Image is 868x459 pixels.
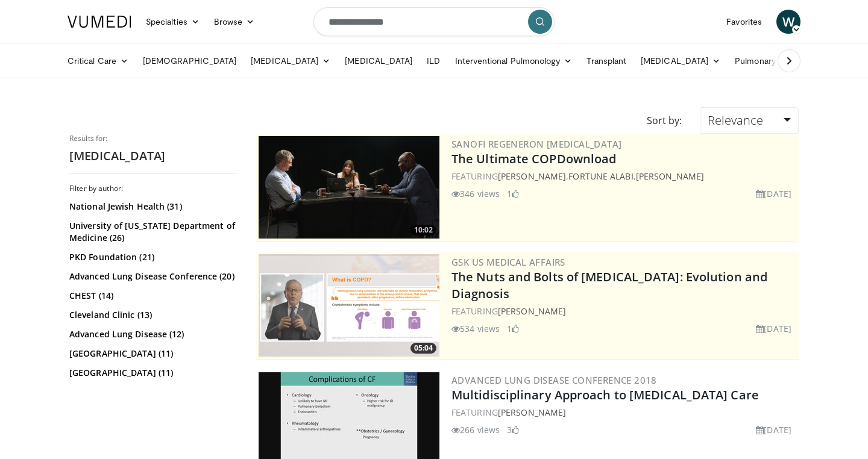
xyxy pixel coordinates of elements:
[451,187,500,200] li: 346 views
[69,290,235,302] a: CHEST (14)
[69,309,235,321] a: Cleveland Clinic (13)
[451,138,621,150] a: Sanofi Regeneron [MEDICAL_DATA]
[259,254,439,357] img: ee063798-7fd0-40de-9666-e00bc66c7c22.png.300x170_q85_crop-smart_upscale.png
[259,254,439,357] a: 05:04
[728,49,832,73] a: Pulmonary Infection
[579,49,634,73] a: Transplant
[451,151,616,167] a: The Ultimate COPDownload
[60,49,136,73] a: Critical Care
[507,187,519,200] li: 1
[451,256,565,268] a: GSK US Medical Affairs
[498,305,566,317] a: [PERSON_NAME]
[634,49,728,73] a: [MEDICAL_DATA]
[69,148,238,164] h2: [MEDICAL_DATA]
[498,170,566,182] a: [PERSON_NAME]
[68,16,131,28] img: VuMedi Logo
[69,270,235,283] a: Advanced Lung Disease Conference (20)
[448,49,580,73] a: Interventional Pulmonology
[451,374,657,386] a: Advanced Lung Disease Conference 2018
[244,49,338,73] a: [MEDICAL_DATA]
[719,10,769,34] a: Favorites
[636,170,704,182] a: [PERSON_NAME]
[420,49,447,73] a: ILD
[507,423,519,436] li: 3
[451,305,796,317] div: FEATURING
[69,220,235,244] a: University of [US_STATE] Department of Medicine (26)
[410,225,436,236] span: 10:02
[498,407,566,418] a: [PERSON_NAME]
[69,367,235,379] a: [GEOGRAPHIC_DATA] (11)
[708,112,763,128] span: Relevance
[451,387,759,403] a: Multidisciplinary Approach to [MEDICAL_DATA] Care
[69,251,235,263] a: PKD Foundation (21)
[451,269,767,302] a: The Nuts and Bolts of [MEDICAL_DATA]: Evolution and Diagnosis
[69,328,235,340] a: Advanced Lung Disease (12)
[451,170,796,183] div: FEATURING , ,
[313,7,555,36] input: Search topics, interventions
[451,322,500,335] li: 534 views
[756,423,791,436] li: [DATE]
[756,187,791,200] li: [DATE]
[451,406,796,419] div: FEATURING
[507,322,519,335] li: 1
[207,10,262,34] a: Browse
[410,343,436,354] span: 05:04
[259,136,439,239] img: 5a5e9f8f-baed-4a36-9fe2-4d00eabc5e31.png.300x170_q85_crop-smart_upscale.png
[568,170,633,182] a: Fortune Alabi
[69,201,235,213] a: National Jewish Health (31)
[451,423,500,436] li: 266 views
[139,10,207,34] a: Specialties
[638,107,691,134] div: Sort by:
[700,107,799,134] a: Relevance
[136,49,244,73] a: [DEMOGRAPHIC_DATA]
[69,184,238,193] h3: Filter by author:
[776,10,800,34] a: W
[756,322,791,335] li: [DATE]
[69,348,235,360] a: [GEOGRAPHIC_DATA] (11)
[69,134,238,143] p: Results for:
[338,49,420,73] a: [MEDICAL_DATA]
[259,136,439,239] a: 10:02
